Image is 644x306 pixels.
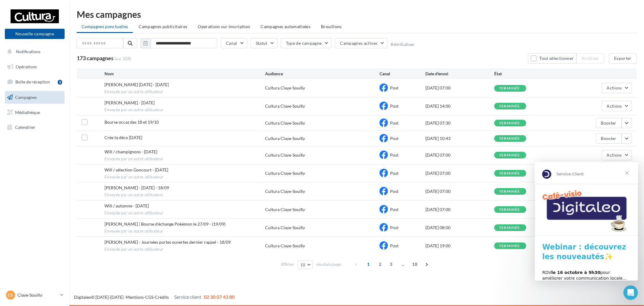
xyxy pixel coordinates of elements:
span: Calendrier [15,125,35,130]
span: 18 [410,259,420,269]
button: Nouvelle campagne [5,29,65,39]
span: Post [390,85,399,90]
span: © [DATE]-[DATE] - - - [74,295,235,300]
span: Brouillons [321,24,342,29]
a: Digitaleo [74,295,91,300]
span: Post [390,207,399,212]
a: Boîte de réception3 [4,75,66,88]
span: Post [390,171,399,176]
div: terminée [499,171,520,175]
span: Will / automne - 20.09.25 [104,203,149,208]
button: 10 [298,261,313,269]
div: Cultura Claye-Souilly [265,243,305,249]
a: Médiathèque [4,106,66,119]
button: Archiver [576,53,604,63]
div: [DATE] 07:00 [425,207,494,213]
div: Audience [265,71,380,77]
a: Campagnes [4,91,66,104]
span: Post [390,136,399,141]
div: Cultura Claye-Souilly [265,120,305,126]
div: [DATE] 19:00 [425,243,494,249]
div: Date d'envoi [425,71,494,77]
div: terminée [499,190,520,194]
span: Will / champignons - 26.09.25 [104,149,157,154]
a: Mentions [126,295,144,300]
span: Campagnes actives [340,41,377,46]
span: Notifications [16,49,40,54]
button: Statut [251,38,277,48]
div: RDV pour améliorer votre communication locale… et attirer plus de clients ! [8,108,96,125]
span: 173 campagnes [77,55,114,61]
span: Bourse occaz des 18 et 19/10 [104,119,159,125]
div: terminée [499,153,520,157]
span: Alexis - Journées portes ouvertes dernier rappel - 18/09 [104,239,231,245]
button: Réinitialiser [391,42,415,47]
div: État [494,71,563,77]
div: Cultura Claye-Souilly [265,103,305,109]
span: Actions [607,103,622,109]
span: Post [390,152,399,158]
span: Boîte de réception [15,79,50,84]
button: Tout sélectionner [528,53,576,63]
span: Post [390,243,399,248]
div: Cultura Claye-Souilly [265,188,305,194]
div: Cultura Claye-Souilly [265,152,305,158]
span: Will / sélection Goncourt - 24.09.25 [104,167,168,172]
span: résultats/page [316,262,341,267]
span: Post [390,225,399,230]
a: CS Claye-Souilly [5,289,65,301]
div: terminée [499,208,520,212]
span: Campagnes [15,95,37,100]
span: Julie - Legami Halloween - 10/10/2025 [104,82,169,87]
div: [DATE] 07:00 [425,188,494,194]
button: Notifications [4,45,63,58]
span: Campagnes automatisées [261,24,311,29]
span: Campagnes publicitaires [139,24,187,29]
span: Envoyée par un autre utilisateur [104,156,265,162]
iframe: Intercom live chat [623,285,638,300]
button: Booster [596,133,622,144]
div: [DATE] 14:00 [425,103,494,109]
p: Claye-Souilly [18,292,58,298]
span: 3 [386,259,396,269]
span: Envoyée par un autre utilisateur [104,107,265,113]
span: 02 30 07 43 80 [204,294,235,300]
span: Post [390,120,399,125]
a: CGS [145,295,153,300]
button: Booster [596,118,622,128]
button: Actions [602,101,632,111]
button: Canal [221,38,247,48]
div: terminée [499,244,520,248]
button: Actions [602,150,632,160]
div: Cultura Claye-Souilly [265,207,305,213]
div: Cultura Claye-Souilly [265,85,305,91]
button: Exporter [609,53,637,63]
span: Opérations [16,64,37,69]
div: [DATE] 07:00 [425,85,494,91]
div: [DATE] 07:00 [425,170,494,176]
button: Campagnes actives [335,38,387,48]
div: [DATE] 07:30 [425,120,494,126]
span: Actions [607,85,622,90]
span: ... [398,259,408,269]
span: CS [8,292,13,298]
span: Envoyée par un autre utilisateur [104,174,265,180]
span: Service client [174,294,201,300]
div: terminée [499,86,520,90]
span: Envoyée par un autre utilisateur [104,89,265,95]
iframe: Intercom live chat message [535,162,638,281]
span: Actions [607,152,622,158]
span: (sur 228) [114,56,131,62]
span: Alexis | Bourse d'échange Pokémon le 27/09 - (19/09) [104,221,226,226]
div: terminée [499,137,520,141]
span: Julie - Diddl - 10/10/2025 [104,100,155,105]
span: Afficher [281,262,294,267]
span: Envoyée par un autre utilisateur [104,229,265,234]
span: Operations sur inscription [198,24,250,29]
div: Cultura Claye-Souilly [265,225,305,231]
span: 10 [300,262,306,267]
div: Nom [104,71,265,77]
